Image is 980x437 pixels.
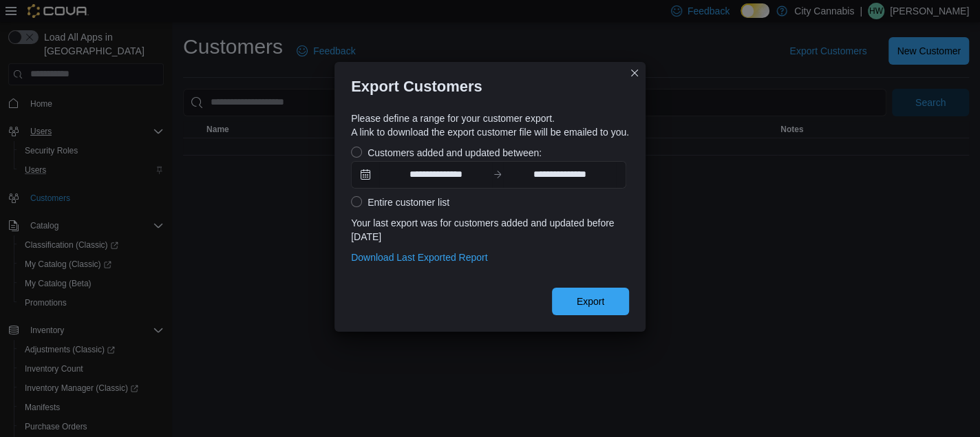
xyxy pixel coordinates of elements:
[552,288,629,315] button: Export
[379,162,492,188] input: Press the down key to open a popover containing a calendar.
[351,194,449,211] label: Entire customer list
[492,169,503,180] svg: to
[351,244,487,271] button: Download Last Exported Report
[626,65,643,81] button: Closes this modal window
[351,145,542,161] label: Customers added and updated between:
[351,111,629,139] div: Please define a range for your customer export. A link to download the export customer file will ...
[351,216,629,244] div: Your last export was for customers added and updated before [DATE]
[351,78,482,95] h3: Export Customers
[577,295,604,308] span: Export
[503,162,616,188] input: Press the down key to open a popover containing a calendar.
[351,251,487,264] span: Download Last Exported Report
